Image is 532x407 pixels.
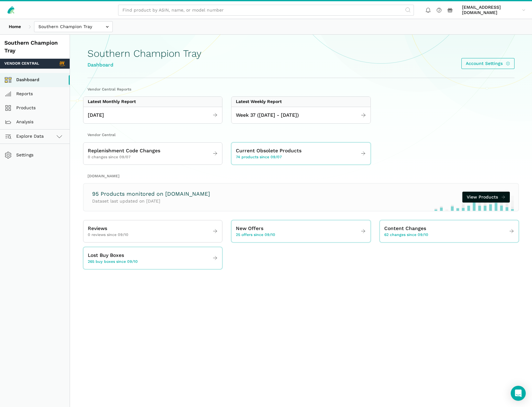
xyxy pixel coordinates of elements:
span: 74 products since 09/07 [236,154,282,160]
span: 25 offers since 09/10 [236,232,275,238]
a: Reviews 0 reviews since 09/10 [83,223,222,240]
span: 0 changes since 09/07 [88,154,131,160]
span: Current Obsolete Products [236,147,301,155]
a: [EMAIL_ADDRESS][DOMAIN_NAME] [460,3,528,17]
span: Explore Data [7,133,44,140]
a: New Offers 25 offers since 09/10 [231,223,370,240]
span: New Offers [236,225,263,233]
span: Replenishment Code Changes [88,147,160,155]
div: Open Intercom Messenger [511,386,526,401]
a: Account Settings [461,58,515,69]
a: Content Changes 62 changes since 09/10 [380,223,519,240]
div: Southern Champion Tray [4,39,65,54]
a: Lost Buy Boxes 265 buy boxes since 09/10 [83,249,222,267]
div: Latest Monthly Report [88,99,136,105]
a: Current Obsolete Products 74 products since 09/07 [231,145,370,162]
div: Latest Weekly Report [236,99,282,105]
a: View Products [462,192,510,203]
span: 0 reviews since 09/10 [88,232,128,238]
p: Dataset last updated on [DATE] [92,198,210,204]
input: Southern Champion Tray [34,21,113,32]
span: View Products [467,194,498,200]
h3: 95 Products monitored on [DOMAIN_NAME] [92,190,210,198]
span: [DATE] [88,111,104,119]
span: Reviews [88,225,107,233]
h2: Vendor Central Reports [87,87,515,92]
a: Replenishment Code Changes 0 changes since 09/07 [83,145,222,162]
input: Find product by ASIN, name, or model number [118,5,414,16]
a: Home [4,21,25,32]
span: Week 37 ([DATE] - [DATE]) [236,111,299,119]
h2: Vendor Central [87,132,515,138]
a: Week 37 ([DATE] - [DATE]) [231,109,370,121]
h1: Southern Champion Tray [87,48,201,59]
span: Lost Buy Boxes [88,252,124,259]
a: [DATE] [83,109,222,121]
span: 265 buy boxes since 09/10 [88,259,138,265]
span: Content Changes [384,225,426,233]
span: 62 changes since 09/10 [384,232,428,238]
div: Dashboard [87,61,201,69]
span: Vendor Central [4,61,39,66]
h2: [DOMAIN_NAME] [87,174,515,179]
span: [EMAIL_ADDRESS][DOMAIN_NAME] [462,5,520,16]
